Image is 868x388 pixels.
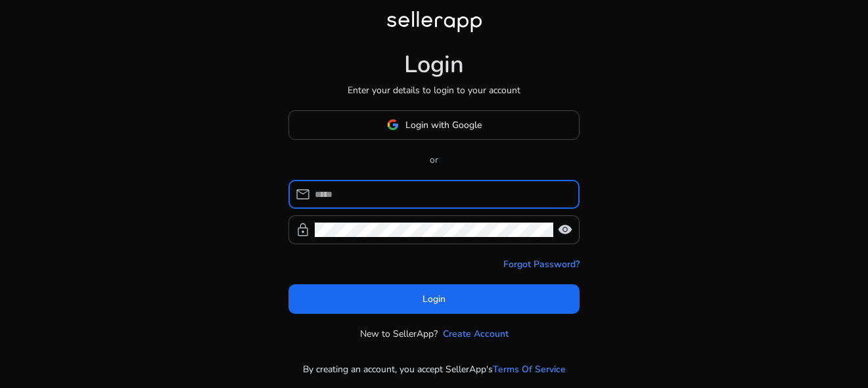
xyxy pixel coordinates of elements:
[295,222,311,238] span: lock
[405,118,482,132] span: Login with Google
[288,110,580,140] button: Login with Google
[443,327,509,341] a: Create Account
[295,186,311,202] span: mail
[493,362,566,376] a: Terms Of Service
[423,292,445,306] span: Login
[288,284,580,314] button: Login
[360,327,438,341] p: New to SellerApp?
[404,51,464,79] h1: Login
[348,83,520,97] p: Enter your details to login to your account
[503,257,580,271] a: Forgot Password?
[288,153,580,167] p: or
[557,222,573,238] span: visibility
[387,119,399,131] img: google-logo.svg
